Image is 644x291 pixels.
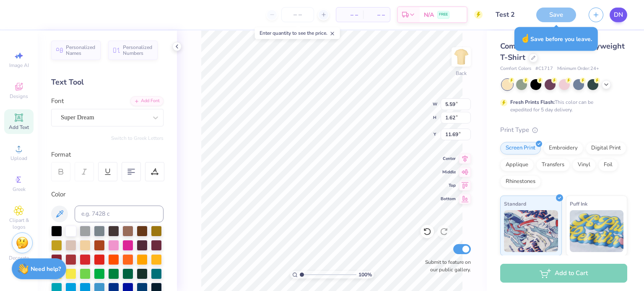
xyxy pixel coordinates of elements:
span: Image AI [9,62,29,69]
div: Transfers [536,159,570,171]
div: Vinyl [572,159,596,171]
span: Greek [13,186,26,193]
div: Digital Print [586,142,626,155]
img: Standard [504,210,558,252]
img: Back [453,49,470,65]
label: Font [51,96,64,106]
div: Save before you leave. [514,27,598,51]
a: DN [610,8,627,22]
div: This color can be expedited for 5 day delivery. [510,98,613,113]
span: 100 % [358,271,372,278]
input: – – [281,7,314,22]
label: Submit to feature on our public gallery. [421,258,471,273]
span: Personalized Names [66,44,96,56]
span: N/A [424,10,434,19]
span: Bottom [441,196,456,202]
span: Middle [441,169,456,175]
span: ☝️ [520,33,530,44]
div: Print Type [500,125,627,135]
span: Minimum Order: 24 + [557,65,599,72]
span: Decorate [9,255,29,261]
input: e.g. 7428 c [75,206,164,222]
span: – – [368,10,385,19]
span: – – [341,10,358,19]
div: Back [456,70,467,77]
span: Add Text [9,124,29,131]
div: Screen Print [500,142,541,155]
div: Text Tool [51,77,164,88]
div: Foil [598,159,618,171]
strong: Need help? [31,265,61,273]
span: Puff Ink [570,199,587,208]
div: Add Font [130,96,164,106]
span: Designs [10,93,28,100]
span: Top [441,183,456,188]
div: Applique [500,159,534,171]
img: Puff Ink [570,210,624,252]
div: Color [51,190,164,199]
span: Upload [10,155,27,162]
span: Center [441,156,456,162]
span: Comfort Colors [500,65,531,72]
span: Standard [504,199,526,208]
div: Enter quantity to see the price. [255,27,340,39]
span: DN [614,10,623,20]
span: # C1717 [535,65,553,72]
div: Rhinestones [500,175,541,188]
input: Untitled Design [489,6,530,23]
div: Embroidery [543,142,583,155]
span: FREE [439,12,448,18]
span: Comfort Colors Adult Heavyweight T-Shirt [500,41,625,62]
span: Clipart & logos [4,217,34,230]
strong: Fresh Prints Flash: [510,99,555,106]
span: Personalized Numbers [123,44,153,56]
button: Switch to Greek Letters [111,135,164,142]
div: Format [51,150,164,160]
